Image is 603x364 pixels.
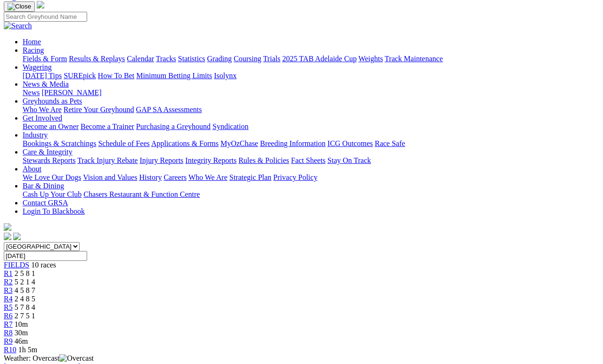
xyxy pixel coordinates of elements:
a: Integrity Reports [185,156,236,164]
a: Industry [23,131,48,139]
a: ICG Outcomes [327,139,373,147]
a: [PERSON_NAME] [41,89,101,97]
a: [DATE] Tips [23,72,62,80]
img: logo-grsa-white.png [37,1,44,8]
a: R8 [4,329,13,337]
a: MyOzChase [220,139,258,147]
a: Careers [163,173,187,181]
a: R10 [4,346,16,354]
a: Contact GRSA [23,199,68,207]
a: Weights [359,55,383,63]
a: Race Safe [375,139,405,147]
a: Trials [263,55,280,63]
a: Schedule of Fees [98,139,149,147]
a: Vision and Values [83,173,137,181]
a: Statistics [178,55,205,63]
a: GAP SA Assessments [136,105,202,113]
img: twitter.svg [13,233,21,240]
a: R9 [4,337,13,345]
button: Toggle navigation [4,1,35,12]
a: Purchasing a Greyhound [136,122,211,130]
div: Greyhounds as Pets [23,105,599,114]
a: Applications & Forms [151,139,219,147]
a: Strategic Plan [229,173,271,181]
a: Login To Blackbook [23,207,85,215]
img: Search [4,22,32,30]
span: 1h 5m [18,346,37,354]
a: Stewards Reports [23,156,75,164]
img: Overcast [59,354,94,363]
a: Isolynx [214,72,236,80]
a: Injury Reports [139,156,183,164]
a: R3 [4,286,13,294]
span: Weather: Overcast [4,354,94,362]
a: Track Maintenance [385,55,443,63]
a: News [23,89,40,97]
div: Get Involved [23,122,599,131]
a: Wagering [23,63,52,71]
img: Close [8,3,31,10]
a: 2025 TAB Adelaide Cup [282,55,357,63]
span: 46m [15,337,28,345]
a: About [23,165,41,173]
input: Search [4,12,87,22]
div: Wagering [23,72,599,80]
a: Greyhounds as Pets [23,97,82,105]
a: Coursing [234,55,261,63]
a: Results & Replays [69,55,125,63]
div: Industry [23,139,599,148]
a: SUREpick [64,72,96,80]
a: Tracks [156,55,176,63]
a: R2 [4,278,13,286]
a: How To Bet [98,72,135,80]
div: News & Media [23,89,599,97]
a: Who We Are [23,105,62,113]
a: Grading [207,55,232,63]
span: 2 5 8 1 [15,269,35,277]
a: Syndication [212,122,248,130]
a: Home [23,38,41,46]
a: Stay On Track [327,156,371,164]
a: Privacy Policy [273,173,318,181]
a: Bookings & Scratchings [23,139,96,147]
img: facebook.svg [4,233,11,240]
a: FIELDS [4,261,29,269]
div: Racing [23,55,599,63]
span: 5 2 1 4 [15,278,35,286]
img: logo-grsa-white.png [4,223,11,231]
a: News & Media [23,80,69,88]
a: Become an Owner [23,122,79,130]
div: Care & Integrity [23,156,599,165]
a: Bar & Dining [23,182,64,190]
span: 5 7 8 4 [15,303,35,311]
a: Get Involved [23,114,62,122]
input: Select date [4,251,87,261]
span: 2 4 8 5 [15,295,35,303]
a: Cash Up Your Club [23,190,81,198]
a: Minimum Betting Limits [136,72,212,80]
a: Breeding Information [260,139,326,147]
a: R5 [4,303,13,311]
a: Retire Your Greyhound [64,105,134,113]
div: Bar & Dining [23,190,599,199]
a: Who We Are [188,173,228,181]
a: We Love Our Dogs [23,173,81,181]
a: Rules & Policies [238,156,289,164]
a: History [139,173,162,181]
span: 10m [15,320,28,328]
a: R4 [4,295,13,303]
a: Become a Trainer [81,122,134,130]
a: Fields & Form [23,55,67,63]
a: R6 [4,312,13,320]
a: R7 [4,320,13,328]
a: Chasers Restaurant & Function Centre [83,190,200,198]
div: About [23,173,599,182]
